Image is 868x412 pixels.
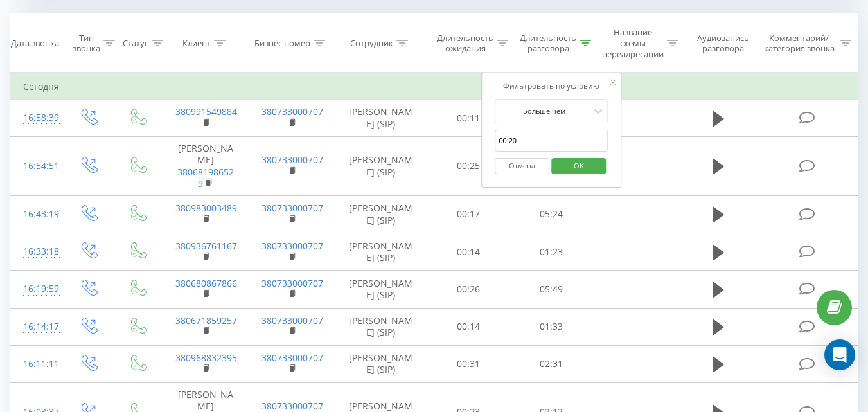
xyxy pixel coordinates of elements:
div: Open Intercom Messenger [824,339,855,370]
div: 16:54:51 [23,154,50,179]
a: 380733000707 [261,240,323,252]
td: [PERSON_NAME] (SIP) [335,195,427,233]
div: Длительность ожидания [437,33,493,55]
td: 05:49 [510,271,593,308]
div: 16:43:19 [23,202,50,227]
td: 01:23 [510,233,593,271]
a: 380733000707 [261,314,323,327]
div: 16:11:11 [23,352,50,377]
td: Сегодня [10,74,858,100]
a: 380671859257 [175,314,237,327]
div: Сотрудник [350,38,393,49]
div: Фильтровать по условию [495,80,608,93]
td: 00:26 [427,271,510,308]
a: 380733000707 [261,277,323,289]
span: OK [561,156,597,175]
div: Аудиозапись разговора [691,33,756,55]
div: Тип звонка [73,33,100,55]
a: 380936761167 [175,240,237,252]
a: 380733000707 [261,400,323,412]
button: OK [551,158,606,174]
div: Длительность разговора [520,33,576,55]
div: Бизнес номер [254,38,310,49]
td: 00:31 [427,345,510,382]
a: 380733000707 [261,154,323,166]
td: 00:14 [427,308,510,345]
div: Статус [123,38,148,49]
td: [PERSON_NAME] [163,137,249,196]
a: 380991549884 [175,105,237,118]
a: 380733000707 [261,202,323,214]
td: [PERSON_NAME] (SIP) [335,233,427,271]
div: 16:19:59 [23,276,50,301]
a: 380983003489 [175,202,237,214]
td: 05:24 [510,195,593,233]
div: Клиент [182,38,211,49]
a: 380968832395 [175,352,237,364]
td: 00:14 [427,233,510,271]
td: 02:31 [510,345,593,382]
td: [PERSON_NAME] (SIP) [335,100,427,137]
a: 380681986529 [177,166,234,190]
a: 380680867866 [175,277,237,289]
td: 00:25 [427,137,510,196]
div: Дата звонка [11,38,59,49]
td: [PERSON_NAME] (SIP) [335,137,427,196]
td: 01:33 [510,308,593,345]
button: Отмена [495,158,549,174]
td: [PERSON_NAME] (SIP) [335,308,427,345]
div: Название схемы переадресации [602,27,664,60]
div: Комментарий/категория звонка [761,33,837,55]
input: 00:00 [495,130,608,152]
td: [PERSON_NAME] (SIP) [335,271,427,308]
td: 00:11 [427,100,510,137]
div: 16:33:18 [23,239,50,264]
a: 380733000707 [261,105,323,118]
td: 00:17 [427,195,510,233]
td: [PERSON_NAME] (SIP) [335,345,427,382]
div: 16:58:39 [23,105,50,130]
a: 380733000707 [261,352,323,364]
div: 16:14:17 [23,314,50,339]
